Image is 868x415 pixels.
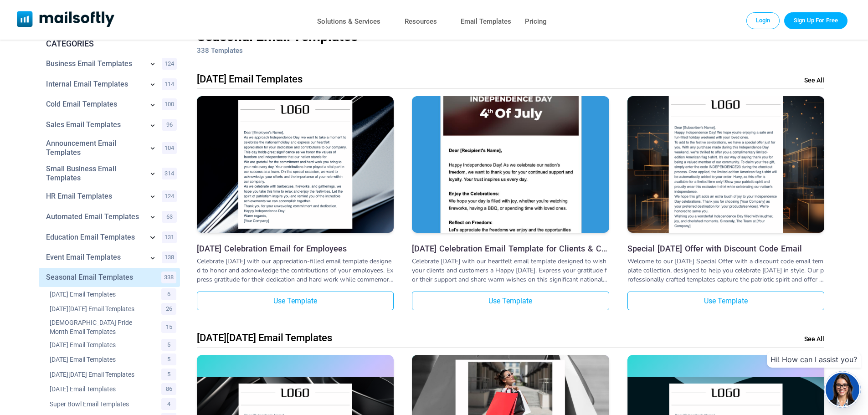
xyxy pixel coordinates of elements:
a: Category [50,290,150,299]
a: See All [804,335,824,343]
a: Category [46,212,144,221]
a: Email Templates [461,15,511,28]
a: Show subcategories for Business Email Templates [148,59,157,70]
a: Category [46,100,144,109]
a: Category [50,370,150,379]
a: Special [DATE] Offer with Discount Code Email [627,244,824,253]
a: Show subcategories for Sales Email Templates [148,121,157,132]
a: Independence Day Celebration Email Template for Clients & Customers [412,96,609,235]
a: Show subcategories for Small Business Email Templates [148,169,157,180]
a: Category [46,120,144,129]
a: Category [50,400,150,409]
a: Show subcategories for Announcement Email Templates [148,143,157,154]
div: Welcome to our [DATE] Special Offer with a discount code email template collection, designed to h... [627,257,824,284]
a: Pricing [525,15,547,28]
span: 338 Templates [197,46,243,55]
a: Use Template [197,292,394,310]
a: Trial [784,12,847,29]
a: Show subcategories for HR Email Templates [148,192,157,203]
div: [DATE][DATE] Email Templates [197,332,332,343]
a: Category [50,355,150,364]
a: Resources [405,15,437,28]
a: Category [46,192,144,201]
div: [DATE] Email Templates [197,73,303,85]
a: Category [46,139,144,157]
a: Solutions & Services [317,15,380,28]
a: Independence Day Celebration Email for Employees [197,96,394,235]
a: Show subcategories for Education Email Templates [147,232,158,245]
a: Show subcategories for Cold Email Templates [148,100,157,111]
div: Celebrate [DATE] with our appreciation-filled email template designed to honor and acknowledge th... [197,257,394,284]
a: Mailsoftly [17,11,115,29]
div: CATEGORIES [39,38,180,50]
h3: Independence Day Celebration Email for Employees [197,244,394,253]
a: [DATE] Celebration Email for Employees [197,244,394,253]
img: Mailsoftly Logo [17,11,115,27]
img: Special 4th of July Offer with Discount Code Email [627,88,824,241]
div: Celebrate [DATE] with our heartfelt email template designed to wish your clients and customers a ... [412,257,609,284]
a: Category [46,80,144,89]
div: Hi! How can I assist you? [767,351,861,368]
a: Show subcategories for Internal Email Templates [148,80,157,91]
a: Show subcategories for Event Email Templates [148,253,157,264]
a: [DATE] Celebration Email Template for Clients & Customers [412,244,609,253]
a: Special 4th of July Offer with Discount Code Email [627,96,824,235]
a: Category [46,253,144,262]
a: Use Template [412,292,609,310]
img: agent [824,373,861,406]
a: Category [46,59,144,68]
a: Show subcategories for Automated Email Templates [148,212,157,223]
a: Category [46,273,146,282]
h3: Independence Day Celebration Email Template for Clients & Customers [412,244,609,253]
h3: Special 4th of July Offer with Discount Code Email [627,244,824,253]
a: See All [804,77,824,84]
a: Category [50,340,150,349]
img: Independence Day Celebration Email for Employees [197,93,394,236]
a: Category [50,318,150,336]
a: Category [50,304,150,313]
a: Category [50,384,150,394]
a: Category [46,233,144,242]
a: Category [46,164,144,183]
a: Login [746,12,780,29]
a: Use Template [627,292,824,310]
